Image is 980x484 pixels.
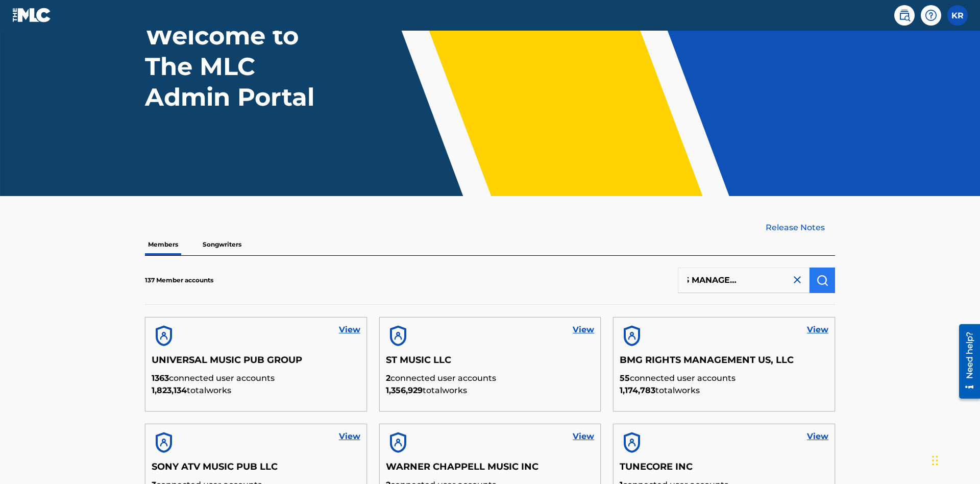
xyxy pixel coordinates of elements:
[145,276,213,285] p: 137 Member accounts
[386,373,390,383] span: 2
[791,274,803,286] img: close
[152,354,360,372] h5: UNIVERSAL MUSIC PUB GROUP
[573,430,594,443] a: View
[386,385,423,395] span: 1,356,929
[386,461,595,479] h5: WARNER CHAPPELL MUSIC INC
[386,384,595,397] p: total works
[932,445,938,476] div: Drag
[921,5,941,26] div: Help
[200,234,244,255] p: Songwriters
[12,8,52,22] img: MLC Logo
[152,461,360,479] h5: SONY ATV MUSIC PUB LLC
[898,9,911,21] img: search
[339,324,360,336] a: View
[620,373,630,383] span: 55
[947,5,968,26] div: User Menu
[678,268,810,293] input: Search Members
[807,324,828,336] a: View
[929,435,980,484] iframe: Chat Widget
[620,324,644,348] img: account
[145,20,336,112] h1: Welcome to The MLC Admin Portal
[894,5,915,26] a: Public Search
[152,373,169,383] span: 1363
[386,324,410,348] img: account
[766,222,835,234] a: Release Notes
[620,354,828,372] h5: BMG RIGHTS MANAGEMENT US, LLC
[386,354,595,372] h5: ST MUSIC LLC
[620,385,655,395] span: 1,174,783
[925,9,937,21] img: help
[152,384,360,397] p: total works
[816,274,828,286] img: Search Works
[339,430,360,443] a: View
[152,430,176,455] img: account
[620,430,644,455] img: account
[386,430,410,455] img: account
[152,385,187,395] span: 1,823,134
[620,372,828,384] p: connected user accounts
[807,430,828,443] a: View
[386,372,595,384] p: connected user accounts
[152,324,176,348] img: account
[145,234,181,255] p: Members
[620,461,828,479] h5: TUNECORE INC
[620,384,828,397] p: total works
[573,324,594,336] a: View
[951,320,980,404] iframe: Resource Center
[152,372,360,384] p: connected user accounts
